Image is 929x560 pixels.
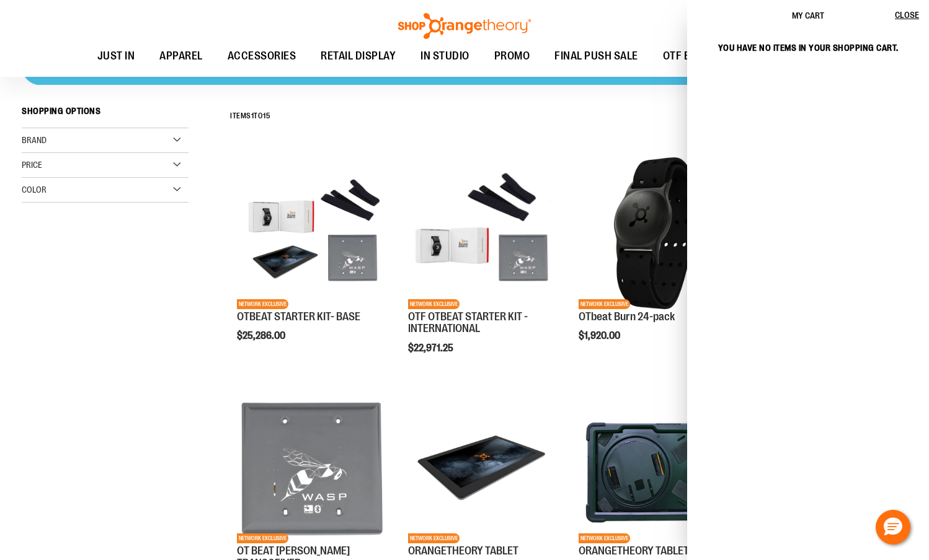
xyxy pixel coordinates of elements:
div: product [231,151,394,373]
img: Product image for ORANGETHEORY TABLET COVER [579,392,730,543]
img: Product image for ORANGETHEORY TABLET [408,392,559,543]
a: FINAL PUSH SALE [542,42,651,71]
img: Shop Orangetheory [396,13,533,39]
span: You have no items in your shopping cart. [718,43,899,53]
button: Hello, have a question? Let’s chat. [876,510,910,545]
span: NETWORK EXCLUSIVE [237,299,288,309]
span: IN STUDIO [420,42,469,70]
img: Product image for OT BEAT POE TRANSCEIVER [237,392,388,543]
a: OTbeat Burn 24-packNETWORK EXCLUSIVE [579,157,730,310]
a: OTBEAT STARTER KIT- BASENETWORK EXCLUSIVE [237,157,388,310]
span: APPAREL [159,42,203,70]
span: FINAL PUSH SALE [554,42,638,70]
h2: Items to [230,107,270,126]
span: PROMO [494,42,530,70]
span: NETWORK EXCLUSIVE [579,533,630,543]
a: IN STUDIO [408,42,482,70]
strong: Shopping Options [22,100,189,128]
a: OTF BY YOU [651,42,732,71]
a: Product image for ORANGETHEORY TABLETNETWORK EXCLUSIVE [408,392,559,545]
a: OTF OTBEAT STARTER KIT - INTERNATIONAL [408,310,528,335]
span: NETWORK EXCLUSIVE [408,533,460,543]
span: RETAIL DISPLAY [321,42,396,70]
a: PROMO [482,42,543,71]
a: ORANGETHEORY TABLET [408,545,518,557]
a: OTF OTBEAT STARTER KIT - INTERNATIONALNETWORK EXCLUSIVE [408,157,559,310]
div: product [402,151,566,385]
a: APPAREL [147,42,215,71]
span: NETWORK EXCLUSIVE [237,533,288,543]
span: Close [895,10,919,20]
img: OTbeat Burn 24-pack [579,157,730,308]
a: OTBEAT STARTER KIT- BASE [237,310,360,323]
div: product [572,151,736,373]
a: JUST IN [85,42,148,71]
img: OTF OTBEAT STARTER KIT - INTERNATIONAL [408,157,559,308]
span: My Cart [792,11,824,20]
a: ORANGETHEORY TABLET COVER [579,545,722,557]
span: Price [22,160,42,170]
a: ACCESSORIES [215,42,309,71]
span: ACCESSORIES [228,42,296,70]
span: OTF BY YOU [663,42,719,70]
span: NETWORK EXCLUSIVE [579,299,630,309]
span: NETWORK EXCLUSIVE [408,299,460,309]
span: 1 [251,112,254,120]
a: Product image for OT BEAT POE TRANSCEIVERNETWORK EXCLUSIVE [237,392,388,545]
img: OTBEAT STARTER KIT- BASE [237,157,388,308]
a: OTbeat Burn 24-pack [579,310,675,323]
span: $22,971.25 [408,343,455,354]
span: 15 [263,112,270,120]
span: Brand [22,135,47,145]
span: $25,286.00 [237,330,287,341]
span: JUST IN [97,42,135,70]
a: Product image for ORANGETHEORY TABLET COVERNETWORK EXCLUSIVE [579,392,730,545]
span: Color [22,185,47,195]
a: RETAIL DISPLAY [308,42,408,71]
span: $1,920.00 [579,330,622,341]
